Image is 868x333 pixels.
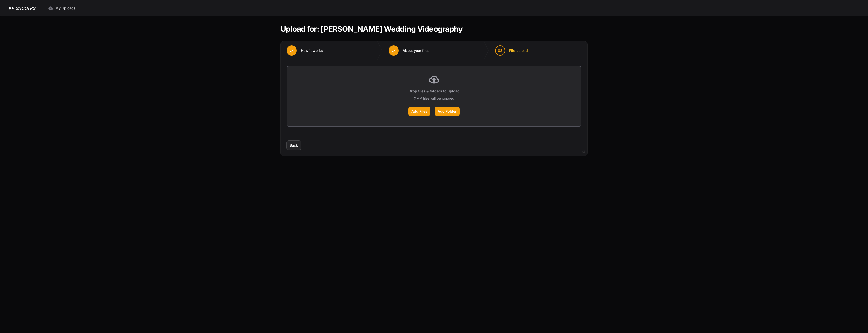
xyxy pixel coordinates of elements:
button: About your files [383,41,436,60]
span: File upload [509,48,528,53]
h1: SHOOTRS [16,5,35,11]
img: SHOOTRS [8,5,16,11]
a: My Uploads [45,4,79,13]
p: Drop files & folders to upload [409,89,460,94]
label: Add Files [408,107,430,116]
button: How it works [281,41,329,60]
span: Back [290,143,298,148]
span: My Uploads [55,6,76,11]
button: 03 File upload [489,41,534,60]
div: v2 [581,149,585,155]
span: How it works [301,48,323,53]
h1: Upload for: [PERSON_NAME] Wedding Videography [281,24,463,33]
span: About your files [403,48,429,53]
p: XMP files will be ignored [414,96,454,101]
a: SHOOTRS SHOOTRS [8,5,35,11]
button: Back [287,141,301,150]
span: 03 [498,48,502,53]
label: Add Folder [435,107,460,116]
